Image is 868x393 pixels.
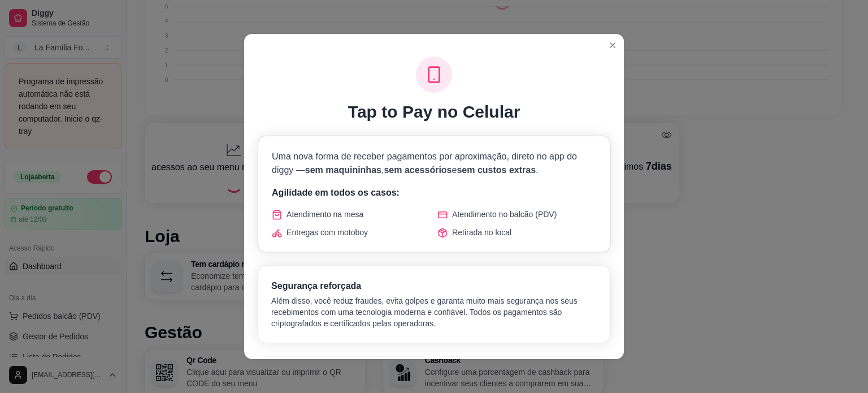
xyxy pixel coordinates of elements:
span: Retirada no local [452,227,511,238]
span: Atendimento na mesa [287,209,363,220]
p: Além disso, você reduz fraudes, evita golpes e garanta muito mais segurança nos seus recebimentos... [271,295,597,329]
span: sem acessórios [384,165,452,175]
span: sem maquininhas [305,165,381,175]
span: sem custos extras [457,165,536,175]
p: Uma nova forma de receber pagamentos por aproximação, direto no app do diggy — , e . [272,150,596,177]
span: Atendimento no balcão (PDV) [452,209,557,220]
span: Entregas com motoboy [287,227,368,238]
h3: Segurança reforçada [271,279,597,293]
p: Agilidade em todos os casos: [272,186,596,200]
h1: Tap to Pay no Celular [348,102,520,122]
button: Close [604,36,622,54]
